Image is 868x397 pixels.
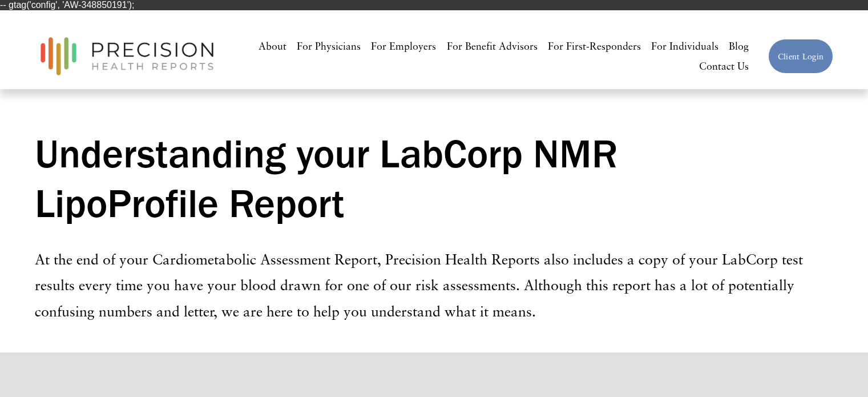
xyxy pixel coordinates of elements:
h1: Understanding your LabCorp NMR LipoProfile Report [35,129,833,228]
img: Precision Health Reports [35,32,220,81]
a: Client Login [768,39,833,74]
a: Blog [729,36,749,57]
a: For Physicians [297,36,361,57]
a: About [259,36,286,57]
a: For Employers [371,36,436,57]
a: Contact Us [699,57,749,77]
a: For First-Responders [548,36,641,57]
a: For Benefit Advisors [447,36,538,57]
a: For Individuals [651,36,718,57]
p: At the end of your Cardiometabolic Assessment Report, Precision Health Reports also includes a co... [35,246,833,324]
